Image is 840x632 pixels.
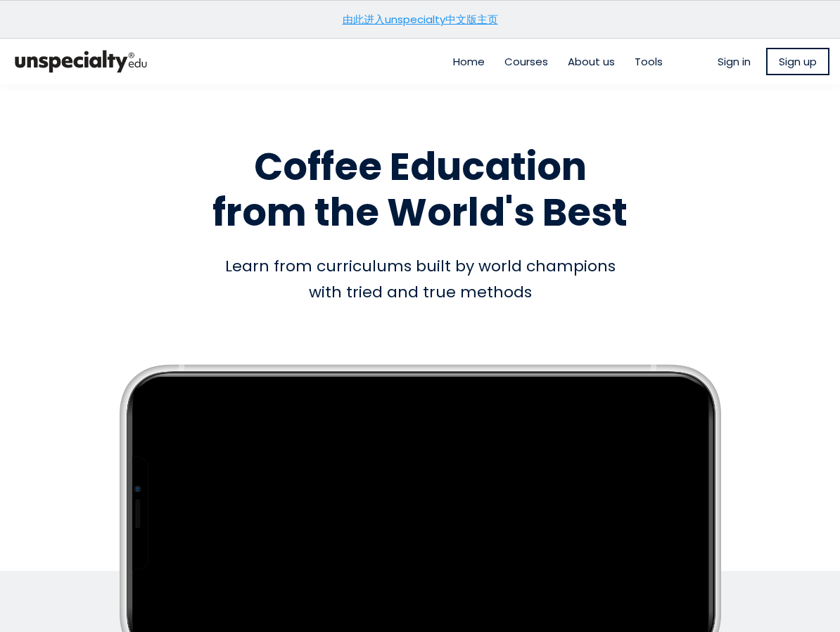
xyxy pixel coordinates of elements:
h1: Coffee Education from the World's Best [19,144,821,236]
a: Home [453,53,485,70]
a: About us [568,53,615,70]
a: Sign in [718,53,751,70]
div: Learn from curriculums built by world champions with tried and true methods [19,253,821,306]
img: bc390a18feecddb333977e298b3a00a1.png [11,44,151,79]
a: Courses [504,53,548,70]
span: Sign up [779,53,817,70]
a: Tools [635,53,663,70]
a: Sign up [766,48,829,75]
a: 由此进入unspecialty中文版主页 [343,12,498,27]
